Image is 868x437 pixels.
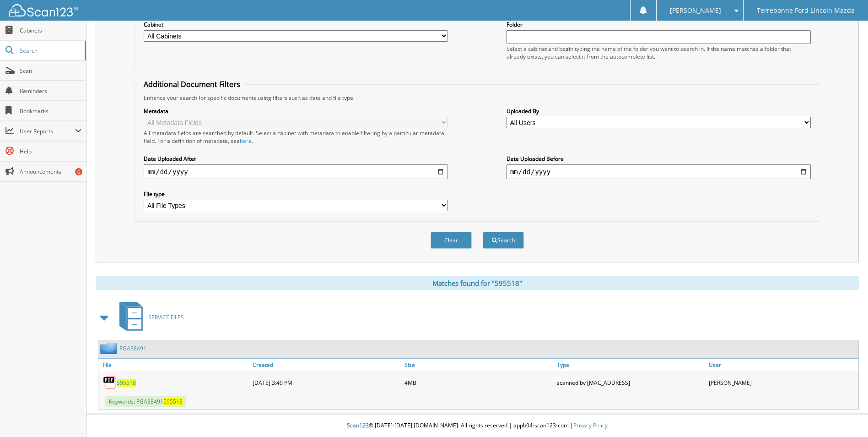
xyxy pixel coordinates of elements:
span: Scan123 [347,421,369,429]
a: Type [555,359,706,371]
div: © [DATE]-[DATE] [DOMAIN_NAME]. All rights reserved | appb04-scan123-com | [86,415,868,437]
span: Bookmarks [20,107,81,115]
label: Cabinet [144,21,448,28]
input: start [144,164,448,179]
a: Privacy Policy [573,421,608,429]
a: User [706,359,858,371]
div: All metadata fields are searched by default. Select a cabinet with metadata to enable filtering b... [144,129,448,145]
span: Keywords: PGA38491 [105,396,186,407]
div: [DATE] 3:49 PM [250,373,402,392]
label: Metadata [144,107,448,115]
span: Help [20,147,81,155]
span: 595518 [163,398,183,405]
button: Clear [431,232,472,249]
span: Reminders [20,87,81,95]
span: Scan [20,67,81,75]
label: Uploaded By [507,107,811,115]
a: File [98,359,250,371]
a: Size [402,359,554,371]
a: SERVICE FILES [114,299,184,335]
a: PGA38491 [119,344,146,352]
label: Date Uploaded After [144,155,448,163]
span: SERVICE FILES [148,313,184,321]
span: [PERSON_NAME] [670,8,721,13]
label: Date Uploaded Before [507,155,811,163]
label: File type [144,190,448,198]
div: scanned by [MAC_ADDRESS] [555,373,706,392]
span: Cabinets [20,27,81,34]
img: scan123-logo-white.svg [9,4,78,16]
span: Terrebonne Ford Lincoln Mazda [757,8,855,13]
div: Enhance your search for specific documents using filters such as date and file type. [139,94,815,102]
a: 595518 [117,379,136,387]
span: User Reports [20,127,75,135]
div: 6 [75,168,82,175]
span: Search [20,47,80,55]
div: Select a cabinet and begin typing the name of the folder you want to search in. If the name match... [507,45,811,60]
a: here [240,137,252,145]
legend: Additional Document Filters [139,79,245,89]
div: Matches found for "595518" [96,276,859,290]
label: Folder [507,21,811,28]
a: Created [250,359,402,371]
img: folder2.png [100,343,119,354]
div: [PERSON_NAME] [706,373,858,392]
span: Announcements [20,168,81,175]
input: end [507,164,811,179]
img: PDF.png [103,376,117,389]
div: 4MB [402,373,554,392]
button: Search [483,232,524,249]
